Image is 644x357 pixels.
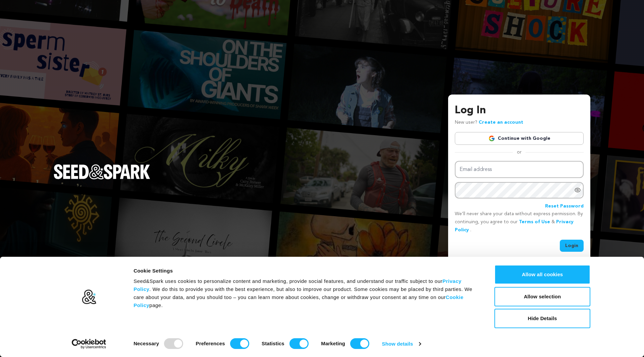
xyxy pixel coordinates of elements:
img: logo [82,289,97,305]
input: Email address [455,161,584,178]
a: Privacy Policy [133,278,462,292]
strong: Statistics [262,341,284,346]
strong: Necessary [133,341,159,346]
a: Continue with Google [455,132,584,145]
button: Hide Details [494,309,590,328]
a: Create an account [479,120,523,125]
img: Seed&Spark Logo [54,164,150,179]
strong: Preferences [196,341,225,346]
p: We’ll never share your data without express permission. By continuing, you agree to our & . [455,210,584,234]
div: Cookie Settings [133,267,479,275]
a: Usercentrics Cookiebot - opens in a new window [60,339,118,349]
strong: Marketing [321,341,345,346]
button: Allow selection [494,287,590,306]
a: Privacy Policy [455,220,574,232]
a: Show password as plain text. Warning: this will display your password on the screen. [574,187,581,193]
a: Reset Password [545,202,584,211]
div: Seed&Spark uses cookies to personalize content and marketing, provide social features, and unders... [133,277,479,309]
button: Login [560,240,584,252]
a: Terms of Use [519,220,550,224]
a: Show details [382,339,421,349]
a: Seed&Spark Homepage [54,164,150,192]
button: Allow all cookies [494,265,590,284]
img: Google logo [488,135,495,142]
p: New user? [455,119,523,127]
span: or [513,149,526,156]
h3: Log In [455,103,584,119]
